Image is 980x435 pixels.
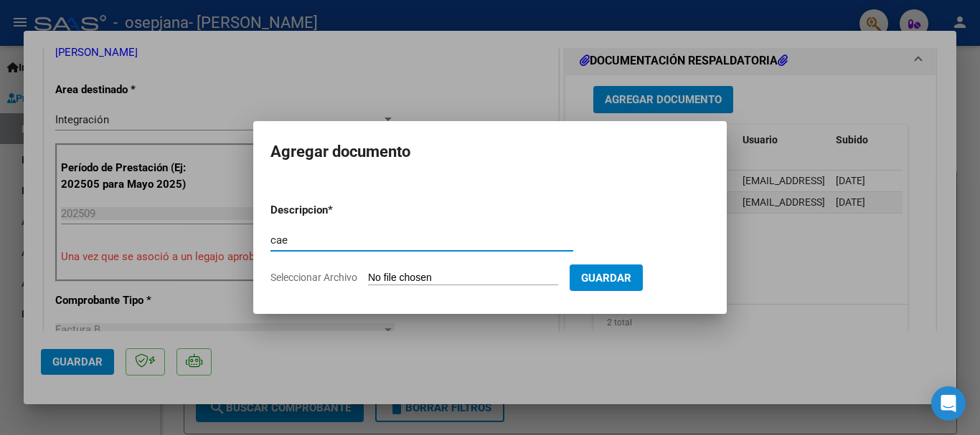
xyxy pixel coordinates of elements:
h2: Agregar documento [270,138,710,166]
div: Open Intercom Messenger [931,386,966,421]
span: Seleccionar Archivo [270,272,357,283]
p: Descripcion [270,202,402,219]
button: Guardar [570,264,643,291]
span: Guardar [581,272,631,285]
